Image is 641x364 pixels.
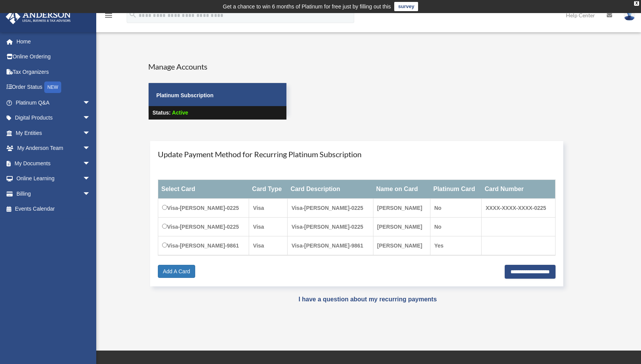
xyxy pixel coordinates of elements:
img: Anderson Advisors Platinum Portal [3,9,73,24]
strong: Status: [152,110,171,116]
a: Order StatusNEW [5,80,102,95]
a: survey [394,2,418,11]
td: No [430,218,482,236]
td: Visa-[PERSON_NAME]-9861 [288,236,373,256]
strong: Platinum Subscription [156,92,214,98]
a: menu [104,13,113,20]
div: Get a chance to win 6 months of Platinum for free just by filling out this [223,2,391,11]
span: arrow_drop_down [83,95,98,111]
a: Add A Card [158,265,195,278]
img: User Pic [624,10,635,21]
a: Digital Productsarrow_drop_down [5,110,102,126]
th: Select Card [158,180,249,199]
th: Card Type [249,180,288,199]
a: Online Ordering [5,49,102,65]
td: XXXX-XXXX-XXXX-0225 [482,199,555,218]
div: NEW [44,81,61,93]
td: Visa [249,199,288,218]
td: Yes [430,236,482,256]
span: arrow_drop_down [83,156,98,171]
span: arrow_drop_down [83,141,98,156]
h4: Update Payment Method for Recurring Platinum Subscription [158,149,556,160]
th: Name on Card [373,180,430,199]
td: Visa-[PERSON_NAME]-0225 [158,199,249,218]
i: menu [104,11,113,20]
th: Card Description [288,180,373,199]
span: arrow_drop_down [83,171,98,187]
a: Events Calendar [5,201,102,217]
span: arrow_drop_down [83,110,98,126]
td: Visa [249,236,288,256]
td: Visa [249,218,288,236]
div: close [634,1,639,6]
a: I have a question about my recurring payments [298,296,437,303]
td: No [430,199,482,218]
a: My Documentsarrow_drop_down [5,156,102,171]
th: Card Number [482,180,555,199]
th: Platinum Card [430,180,482,199]
a: Tax Organizers [5,64,102,80]
a: Home [5,34,102,49]
td: Visa-[PERSON_NAME]-0225 [288,199,373,218]
a: My Entitiesarrow_drop_down [5,125,102,141]
h4: Manage Accounts [148,61,287,72]
td: [PERSON_NAME] [373,236,430,256]
td: Visa-[PERSON_NAME]-0225 [288,218,373,236]
span: arrow_drop_down [83,125,98,141]
a: Online Learningarrow_drop_down [5,171,102,186]
td: [PERSON_NAME] [373,218,430,236]
td: Visa-[PERSON_NAME]-9861 [158,236,249,256]
span: arrow_drop_down [83,186,98,202]
span: Active [172,110,188,116]
i: search [129,10,137,19]
td: [PERSON_NAME] [373,199,430,218]
td: Visa-[PERSON_NAME]-0225 [158,218,249,236]
a: My Anderson Teamarrow_drop_down [5,141,102,156]
a: Billingarrow_drop_down [5,186,102,201]
a: Platinum Q&Aarrow_drop_down [5,95,102,110]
